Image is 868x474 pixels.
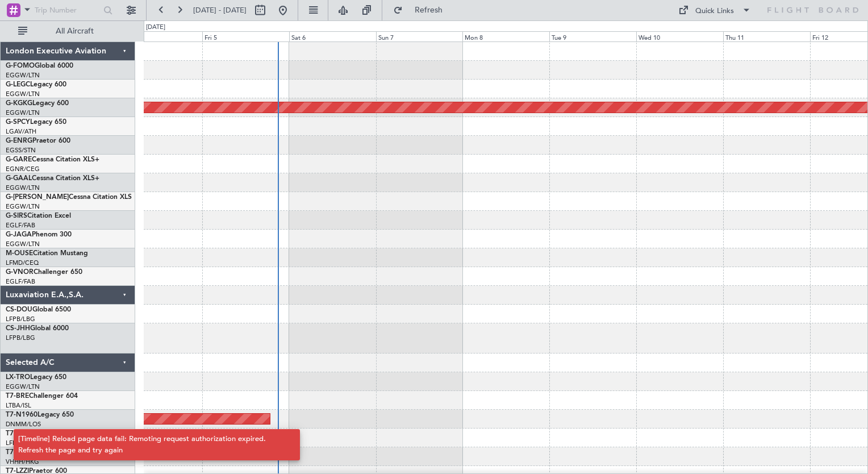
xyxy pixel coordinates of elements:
div: Quick Links [695,6,734,17]
a: T7-N1960Legacy 650 [6,411,74,418]
a: EGNR/CEG [6,165,40,173]
span: G-SPCY [6,119,30,126]
a: CS-JHHGlobal 6000 [6,325,69,332]
div: Tue 9 [549,31,636,41]
span: Refresh [405,6,453,14]
div: Sun 7 [376,31,463,41]
a: LFMD/CEQ [6,259,39,267]
button: Quick Links [673,1,757,19]
span: CS-DOU [6,306,32,313]
span: G-VNOR [6,269,34,276]
a: G-[PERSON_NAME]Cessna Citation XLS [6,194,132,201]
span: G-[PERSON_NAME] [6,194,69,201]
a: EGGW/LTN [6,71,40,80]
a: LFPB/LBG [6,334,35,342]
div: Thu 11 [723,31,810,41]
a: LX-TROLegacy 650 [6,374,66,381]
span: G-ENRG [6,138,32,144]
span: [DATE] - [DATE] [193,5,247,15]
span: All Aircraft [30,27,120,35]
a: EGSS/STN [6,146,36,155]
span: T7-N1960 [6,411,37,418]
a: EGLF/FAB [6,221,35,230]
a: EGGW/LTN [6,90,40,98]
a: G-KGKGLegacy 600 [6,100,69,107]
a: G-LEGCLegacy 600 [6,81,66,88]
span: M-OUSE [6,250,33,257]
div: Sat 6 [289,31,376,41]
a: G-GAALCessna Citation XLS+ [6,175,99,182]
a: M-OUSECitation Mustang [6,250,88,257]
a: G-VNORChallenger 650 [6,269,82,276]
a: EGGW/LTN [6,109,40,117]
span: G-FOMO [6,63,35,69]
a: G-JAGAPhenom 300 [6,231,72,238]
a: G-SPCYLegacy 650 [6,119,66,126]
span: G-LEGC [6,81,30,88]
input: Trip Number [35,2,100,19]
div: [DATE] [146,23,165,32]
span: G-GARE [6,156,32,163]
a: T7-BREChallenger 604 [6,393,78,400]
a: EGGW/LTN [6,184,40,192]
a: G-SIRSCitation Excel [6,213,71,219]
span: G-KGKG [6,100,32,107]
div: Mon 8 [462,31,549,41]
div: Thu 4 [115,31,202,41]
span: LX-TRO [6,374,30,381]
span: CS-JHH [6,325,30,332]
a: G-GARECessna Citation XLS+ [6,156,99,163]
div: Fri 5 [202,31,289,41]
div: Wed 10 [636,31,723,41]
span: G-JAGA [6,231,32,238]
button: All Aircraft [12,22,123,40]
button: Refresh [388,1,456,19]
a: LFPB/LBG [6,315,35,323]
span: T7-BRE [6,393,29,400]
a: LGAV/ATH [6,127,36,136]
a: CS-DOUGlobal 6500 [6,306,71,313]
span: G-GAAL [6,175,32,182]
a: G-FOMOGlobal 6000 [6,63,73,69]
a: EGGW/LTN [6,202,40,211]
span: G-SIRS [6,213,27,219]
a: EGGW/LTN [6,382,40,391]
a: EGGW/LTN [6,240,40,248]
a: LTBA/ISL [6,401,31,410]
div: [Timeline] Reload page data fail: Remoting request authorization expired. Refresh the page and tr... [18,434,283,456]
a: EGLF/FAB [6,277,35,286]
a: G-ENRGPraetor 600 [6,138,70,144]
